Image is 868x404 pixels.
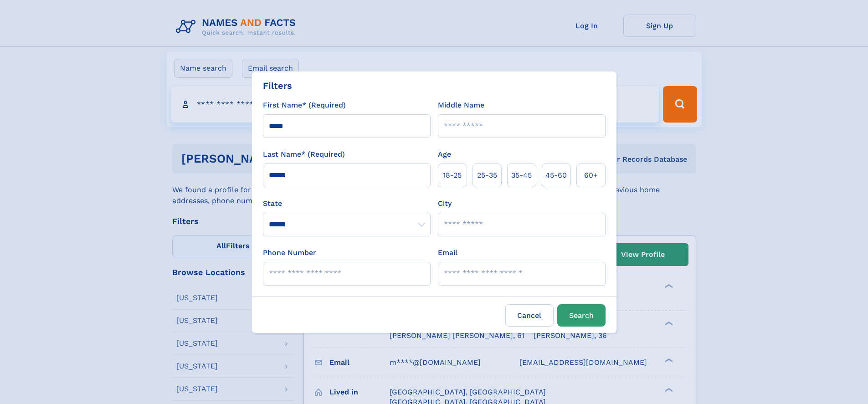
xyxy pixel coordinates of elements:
[557,304,606,327] button: Search
[584,170,598,181] span: 60+
[545,170,567,181] span: 45‑60
[505,304,554,327] label: Cancel
[438,149,451,160] label: Age
[263,79,292,92] div: Filters
[263,149,345,160] label: Last Name* (Required)
[263,198,431,209] label: State
[263,247,316,258] label: Phone Number
[438,247,457,258] label: Email
[511,170,532,181] span: 35‑45
[443,170,462,181] span: 18‑25
[438,198,452,209] label: City
[263,100,346,111] label: First Name* (Required)
[477,170,497,181] span: 25‑35
[438,100,484,111] label: Middle Name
